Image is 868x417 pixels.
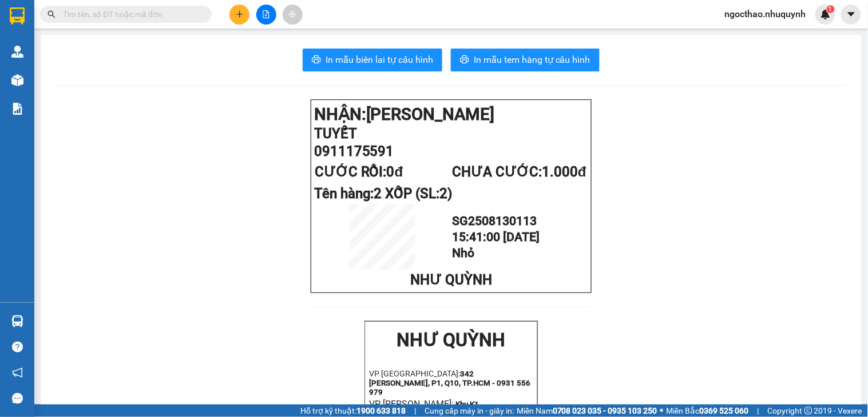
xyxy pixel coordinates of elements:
[425,404,514,417] span: Cung cấp máy in - giấy in:
[369,370,530,396] strong: 342 [PERSON_NAME], P1, Q10, TP.HCM - 0931 556 979
[460,55,469,66] span: printer
[452,164,586,180] span: CHƯA CƯỚC:
[12,393,23,404] span: message
[660,408,664,413] span: ⚪️
[827,5,835,13] sup: 1
[315,164,403,180] span: CƯỚC RỒI:
[314,143,394,159] span: 0911175591
[452,230,540,244] span: 15:41:00 [DATE]
[369,398,454,409] span: VP [PERSON_NAME]:
[414,404,416,417] span: |
[700,406,749,415] strong: 0369 525 060
[288,10,296,18] span: aim
[716,7,815,21] span: ngocthao.nhuquynh
[314,186,453,202] span: Tên hàng:
[804,407,812,415] span: copyright
[553,406,657,415] strong: 0708 023 035 - 0935 103 250
[517,404,657,417] span: Miền Nam
[369,369,533,396] p: VP [GEOGRAPHIC_DATA]:
[356,406,406,415] strong: 1900 633 818
[374,186,453,202] span: 2 XỐP (SL:
[11,103,23,115] img: solution-icon
[300,404,406,417] span: Hỗ trợ kỹ thuật:
[452,246,474,260] span: Nhỏ
[314,126,357,142] span: TUYẾT
[410,272,492,288] span: NHƯ QUỲNH
[841,5,861,25] button: caret-down
[11,315,23,327] img: warehouse-icon
[397,329,506,351] strong: NHƯ QUỲNH
[440,186,453,202] span: 2)
[11,74,23,86] img: warehouse-icon
[314,105,495,124] strong: NHẬN:
[12,342,23,352] span: question-circle
[326,53,433,67] span: In mẫu biên lai tự cấu hình
[229,5,249,25] button: plus
[312,55,321,66] span: printer
[821,9,831,19] img: icon-new-feature
[387,164,403,180] span: 0đ
[11,46,23,58] img: warehouse-icon
[667,404,749,417] span: Miền Bắc
[451,49,600,71] button: printerIn mẫu tem hàng tự cấu hình
[829,5,833,13] span: 1
[262,10,270,18] span: file-add
[366,105,495,124] span: [PERSON_NAME]
[303,49,442,71] button: printerIn mẫu biên lai tự cấu hình
[758,404,759,417] span: |
[542,164,586,180] span: 1.000đ
[452,214,537,228] span: SG2508130113
[10,7,25,25] img: logo-vxr
[474,53,590,67] span: In mẫu tem hàng tự cấu hình
[283,5,303,25] button: aim
[63,8,198,21] input: Tìm tên, số ĐT hoặc mã đơn
[236,10,244,18] span: plus
[12,367,23,378] span: notification
[846,9,857,19] span: caret-down
[47,10,56,18] span: search
[256,5,276,25] button: file-add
